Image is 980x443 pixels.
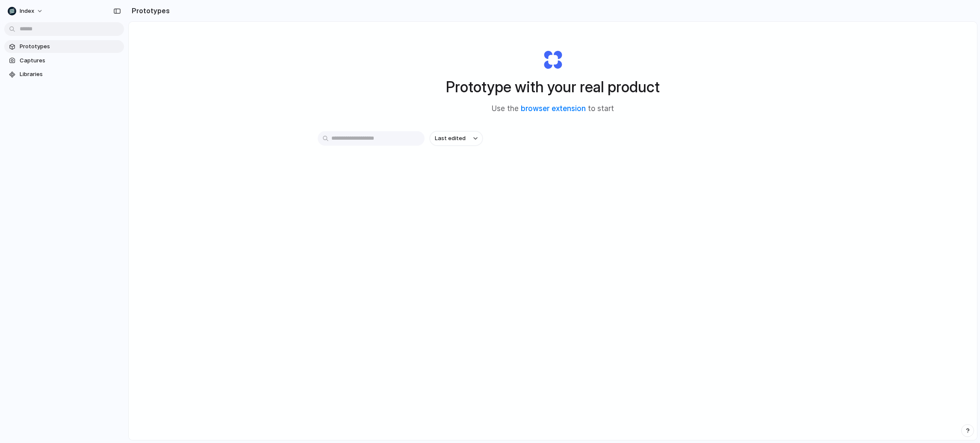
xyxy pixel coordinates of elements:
span: Use the to start [492,103,614,114]
h1: Prototype with your real product [446,76,660,98]
button: Index [4,4,47,18]
a: Captures [4,54,124,67]
a: Prototypes [4,40,124,53]
button: Last edited [430,131,483,146]
span: Last edited [435,134,466,143]
span: Index [20,7,34,15]
a: browser extension [521,104,586,113]
span: Captures [20,56,121,65]
h2: Prototypes [128,6,170,16]
span: Libraries [20,70,121,79]
span: Prototypes [20,42,121,51]
a: Libraries [4,68,124,81]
